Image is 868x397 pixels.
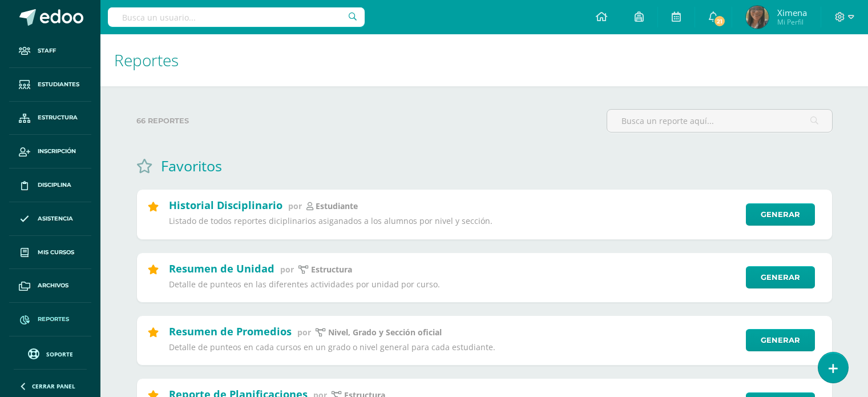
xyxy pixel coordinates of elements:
[38,147,76,156] span: Inscripción
[9,236,91,270] a: Mis cursos
[746,203,815,226] a: Generar
[746,6,769,29] img: d98bf3c1f642bb0fd1b79fad2feefc7b.png
[9,202,91,236] a: Asistencia
[169,324,292,338] h2: Resumen de Promedios
[38,80,79,89] span: Estudiantes
[169,198,282,212] h2: Historial Disciplinario
[746,329,815,351] a: Generar
[38,113,78,122] span: Estructura
[288,200,302,211] span: por
[38,181,71,190] span: Disciplina
[9,303,91,336] a: Reportes
[9,102,91,135] a: Estructura
[169,279,738,290] p: Detalle de punteos en las diferentes actividades por unidad por curso.
[46,350,73,358] span: Soporte
[114,49,179,71] span: Reportes
[108,7,365,27] input: Busca un usuario...
[38,315,69,324] span: Reportes
[777,17,807,27] span: Mi Perfil
[9,34,91,68] a: Staff
[316,201,358,211] p: estudiante
[38,281,68,290] span: Archivos
[161,156,222,175] h1: Favoritos
[169,216,738,226] p: Listado de todos reportes diciplinarios asiganados a los alumnos por nivel y sección.
[9,269,91,303] a: Archivos
[136,109,597,133] label: 66 reportes
[9,135,91,169] a: Inscripción
[9,68,91,102] a: Estudiantes
[38,46,56,55] span: Staff
[32,382,75,390] span: Cerrar panel
[169,342,738,352] p: Detalle de punteos en cada cursos en un grado o nivel general para cada estudiante.
[746,266,815,288] a: Generar
[607,110,832,132] input: Busca un reporte aquí...
[297,327,311,338] span: por
[280,264,294,275] span: por
[38,214,73,223] span: Asistencia
[14,346,87,361] a: Soporte
[38,248,74,257] span: Mis cursos
[328,327,442,338] p: Nivel, Grado y Sección oficial
[9,169,91,202] a: Disciplina
[311,264,352,275] p: estructura
[169,262,274,275] h2: Resumen de Unidad
[777,7,807,18] span: Ximena
[713,15,726,27] span: 21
